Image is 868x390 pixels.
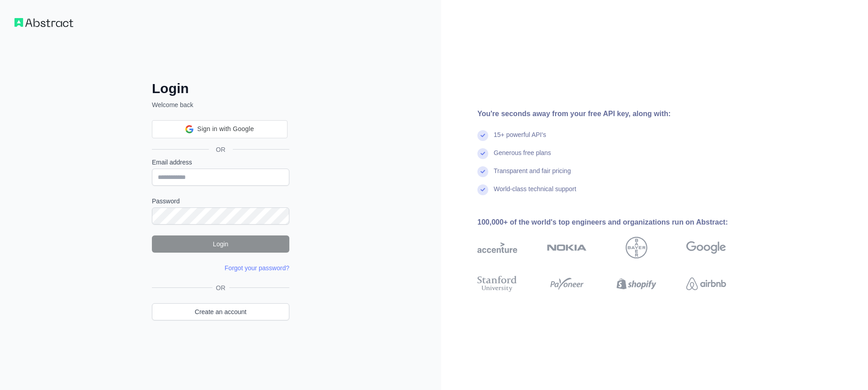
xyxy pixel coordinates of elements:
a: Forgot your password? [225,264,289,272]
img: accenture [477,237,517,258]
a: Create an account [152,303,289,320]
button: Login [152,235,289,253]
span: OR [209,145,233,154]
img: airbnb [686,274,726,294]
img: check mark [477,148,488,159]
div: 100,000+ of the world's top engineers and organizations run on Abstract: [477,217,755,228]
img: stanford university [477,274,517,294]
img: nokia [547,237,587,258]
div: Sign in with Google [152,120,288,138]
img: bayer [626,237,647,258]
img: shopify [617,274,656,294]
img: Workflow [14,18,73,27]
h2: Login [152,80,289,97]
label: Email address [152,158,289,167]
img: check mark [477,130,488,141]
label: Password [152,197,289,206]
p: Welcome back [152,100,289,109]
img: check mark [477,166,488,177]
div: World-class technical support [494,184,576,202]
div: You're seconds away from your free API key, along with: [477,108,755,119]
img: check mark [477,184,488,195]
span: Sign in with Google [197,124,254,134]
div: Transparent and fair pricing [494,166,571,184]
div: Generous free plans [494,148,551,166]
div: 15+ powerful API's [494,130,546,148]
img: google [686,237,726,258]
span: OR [212,283,229,292]
img: payoneer [547,274,587,294]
